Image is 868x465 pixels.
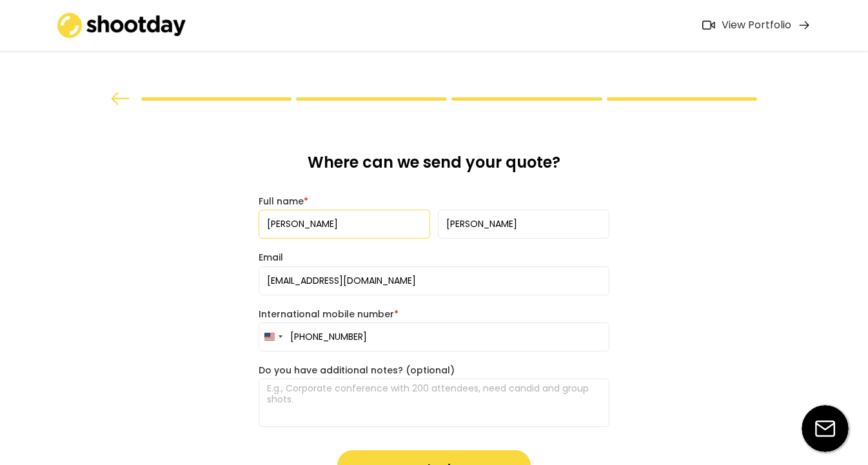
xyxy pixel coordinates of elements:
[259,308,609,320] div: International mobile number
[259,152,609,183] div: Where can we send your quote?
[57,13,186,38] img: shootday_logo.png
[438,210,609,239] input: Last name
[722,19,791,32] div: View Portfolio
[259,252,609,263] div: Email
[259,364,609,376] div: Do you have additional notes? (optional)
[111,92,130,105] img: arrow%20back.svg
[802,405,849,452] img: email-icon%20%281%29.svg
[702,21,715,30] img: Icon%20feather-video%402x.png
[259,195,609,207] div: Full name
[259,323,286,351] button: Selected country
[259,266,609,295] input: Email
[259,322,609,351] input: (201) 555-0123
[259,210,430,239] input: First name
